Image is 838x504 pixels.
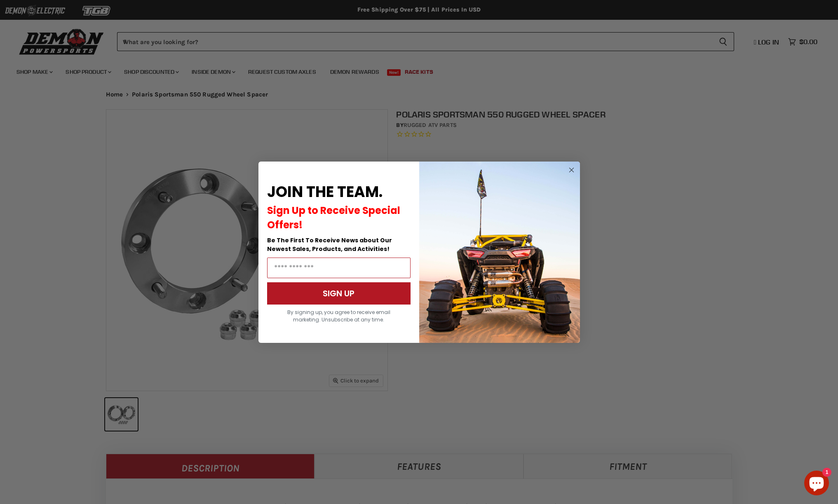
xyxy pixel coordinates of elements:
span: By signing up, you agree to receive email marketing. Unsubscribe at any time. [287,309,390,323]
span: JOIN THE TEAM. [267,181,383,202]
button: SIGN UP [267,282,411,305]
span: Sign Up to Receive Special Offers! [267,204,400,232]
input: Email Address [267,258,411,278]
span: Be The First To Receive News about Our Newest Sales, Products, and Activities! [267,236,392,253]
img: a9095488-b6e7-41ba-879d-588abfab540b.jpeg [419,162,580,343]
button: Close dialog [566,165,577,175]
inbox-online-store-chat: Shopify online store chat [802,471,831,497]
